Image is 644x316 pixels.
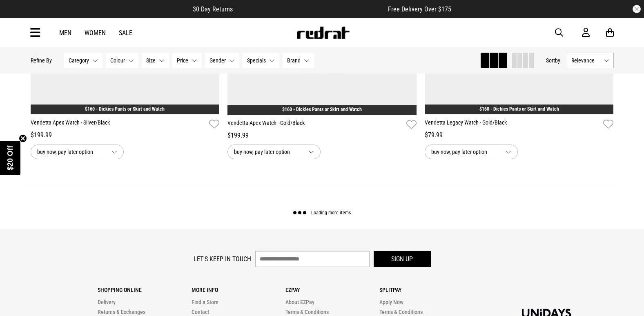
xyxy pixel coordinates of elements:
[6,145,14,170] span: $20 Off
[311,210,351,216] span: Loading more items
[285,287,379,293] p: Ezpay
[546,56,560,65] button: Sortby
[425,130,614,140] div: $79.99
[31,145,124,159] button: buy now, pay later option
[7,3,31,28] button: Open LiveChat chat widget
[64,53,103,68] button: Category
[192,287,285,293] p: More Info
[388,5,451,13] span: Free Delivery Over $175
[283,53,314,68] button: Brand
[193,5,233,13] span: 30 Day Returns
[85,106,165,112] a: $160 - Dickies Pants or Skirt and Watch
[172,53,202,68] button: Price
[209,57,226,64] span: Gender
[249,5,372,13] iframe: Customer reviews powered by Trustpilot
[194,255,251,263] label: Let's keep in touch
[69,57,89,64] span: Category
[379,309,423,315] a: Terms & Conditions
[227,145,321,159] button: buy now, pay later option
[425,118,600,130] a: Vendetta Legacy Watch - Gold/Black
[98,287,192,293] p: Shopping Online
[431,147,499,157] span: buy now, pay later option
[567,53,614,68] button: Relevance
[59,29,71,37] a: Men
[85,29,106,37] a: Women
[379,287,473,293] p: Splitpay
[285,299,314,305] a: About EZPay
[227,131,417,140] div: $199.99
[192,309,209,315] a: Contact
[31,118,206,130] a: Vendetta Apex Watch - Silver/Black
[31,130,220,140] div: $199.99
[243,53,279,68] button: Specials
[479,106,559,112] a: $160 - Dickies Pants or Skirt and Watch
[119,29,132,37] a: Sale
[98,309,145,315] a: Returns & Exchanges
[142,53,169,68] button: Size
[19,134,27,142] button: Close teaser
[146,57,156,64] span: Size
[247,57,266,64] span: Specials
[98,299,116,305] a: Delivery
[282,107,362,112] a: $160 - Dickies Pants or Skirt and Watch
[425,145,518,159] button: buy now, pay later option
[287,57,301,64] span: Brand
[106,53,138,68] button: Colour
[37,147,105,157] span: buy now, pay later option
[234,147,302,157] span: buy now, pay later option
[31,57,52,64] p: Refine By
[205,53,239,68] button: Gender
[285,309,329,315] a: Terms & Conditions
[571,57,600,64] span: Relevance
[296,27,350,39] img: Redrat logo
[555,57,560,64] span: by
[110,57,125,64] span: Colour
[379,299,403,305] a: Apply Now
[374,251,431,267] button: Sign up
[177,57,188,64] span: Price
[227,119,403,131] a: Vendetta Apex Watch - Gold/Black
[192,299,218,305] a: Find a Store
